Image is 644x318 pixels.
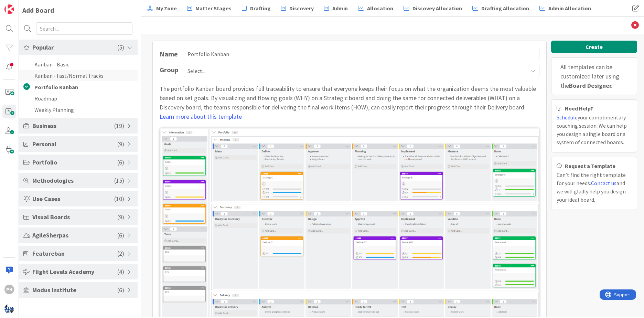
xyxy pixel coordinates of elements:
span: ( 4 ) [117,267,124,276]
div: Name [160,49,180,59]
span: your complimentary coaching session. We can help you design a single board or a system of connect... [557,114,627,146]
a: Discovey Allocation [399,2,466,14]
span: ( 6 ) [117,158,124,167]
span: AgileSherpas [32,231,117,240]
a: Admin [320,2,352,14]
span: Flight Levels Academy [32,267,117,276]
span: Drafting [250,4,271,12]
span: Featureban [32,249,117,258]
span: Matter Stages [195,4,232,12]
span: My Zone [156,4,177,12]
div: All templates can be customized later using the [551,57,637,95]
span: ( 10 ) [114,194,124,203]
span: ( 9 ) [117,212,124,222]
li: Kanban - Basic [19,59,138,70]
span: Admin [332,4,348,12]
input: Search... [36,22,132,35]
b: Board Designer. [569,82,613,89]
span: Methodologies [32,176,114,185]
div: Can’t find the right template for your needs. and we will gladly help you design your ideal board. [557,171,632,204]
span: ( 9 ) [117,139,124,149]
span: ( 2 ) [117,249,124,258]
span: Personal [32,139,117,149]
a: Discovery [277,2,318,14]
a: Admin Allocation [535,2,595,14]
span: Modus Institute [32,285,117,295]
b: Request a Template [565,163,615,169]
span: Business [32,121,114,130]
li: Roadmap [19,93,138,104]
span: Allocation [367,4,393,12]
span: Visual Boards [32,212,117,222]
a: Drafting Allocation [468,2,533,14]
span: ( 19 ) [114,121,124,130]
span: Group [160,65,180,77]
span: Popular [32,43,117,52]
div: The portfolio Kanban board provides full traceability to ensure that everyone keeps their focus o... [160,84,539,121]
span: Portfolio [32,158,117,167]
a: My Zone [143,2,181,14]
li: Weekly Planning [19,104,138,115]
div: PH [4,285,14,294]
div: Add Board [22,5,54,15]
span: Support [14,1,31,9]
a: Contact us [591,180,616,187]
span: ( 6 ) [117,231,124,240]
span: ( 15 ) [114,176,124,185]
b: Need Help? [565,106,593,111]
img: Visit kanbanzone.com [4,4,14,14]
a: Drafting [238,2,275,14]
a: Schedule [557,114,578,121]
a: Matter Stages [183,2,236,14]
img: avatar [4,304,14,314]
li: Portfolio Kanban [19,81,138,93]
span: ( 6 ) [117,285,124,295]
span: Discovey Allocation [412,4,462,12]
span: Admin Allocation [548,4,591,12]
a: Learn more about this template [160,113,242,120]
span: Discovery [289,4,314,12]
button: Create [551,41,637,53]
li: Kanban - Fast/Normal Tracks [19,70,138,81]
span: Use Cases [32,194,114,203]
span: Drafting Allocation [481,4,529,12]
a: Allocation [354,2,397,14]
span: Select... [187,66,524,76]
span: ( 5 ) [117,43,124,52]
